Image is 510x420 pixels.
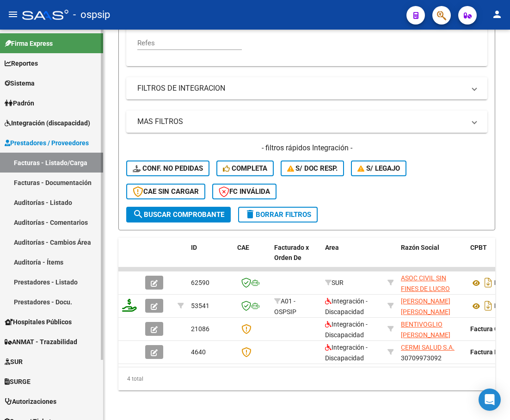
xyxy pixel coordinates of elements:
span: [PERSON_NAME] [PERSON_NAME] [401,297,450,315]
button: CAE SIN CARGAR [126,184,205,199]
button: S/ legajo [351,161,406,176]
datatable-header-cell: Facturado x Orden De [270,238,321,278]
span: - ospsip [73,5,110,25]
span: CAE [237,244,249,251]
div: Open Intercom Messenger [479,389,501,411]
span: Autorizaciones [5,396,56,407]
span: Hospitales Públicos [5,317,72,327]
div: 30714292648 [401,273,463,292]
span: Padrón [5,98,34,108]
span: BENTIVOGLIO [PERSON_NAME] [401,321,450,339]
mat-expansion-panel-header: MAS FILTROS [126,111,487,133]
button: FC Inválida [212,184,277,199]
span: Facturado x Orden De [274,244,309,262]
mat-icon: person [492,9,503,20]
span: Buscar Comprobante [133,210,224,219]
span: Reportes [5,58,38,68]
i: Descargar documento [482,298,494,313]
span: S/ Doc Resp. [287,164,338,173]
button: Conf. no pedidas [126,161,209,176]
mat-icon: search [133,209,144,220]
i: Descargar documento [482,275,494,290]
span: Firma Express [5,38,53,49]
button: Borrar Filtros [238,207,318,222]
span: CPBT [470,244,487,251]
span: SUR [5,357,23,367]
div: 27064126593 [401,319,463,339]
button: Buscar Comprobante [126,207,231,222]
div: 4 total [118,367,495,390]
span: A01 - OSPSIP [274,297,296,315]
span: S/ legajo [357,164,400,173]
span: Prestadores / Proveedores [5,138,89,148]
span: ASOC CIVIL SIN FINES DE LUCRO VIVE LIBRE [401,274,450,303]
span: Area [325,244,339,251]
div: 30709973092 [401,342,463,362]
mat-icon: delete [245,209,256,220]
datatable-header-cell: Area [321,238,384,278]
span: CERMI SALUD S.A. [401,344,455,351]
mat-panel-title: FILTROS DE INTEGRACION [137,83,465,93]
mat-expansion-panel-header: FILTROS DE INTEGRACION [126,77,487,99]
span: 4640 [191,348,206,356]
span: Conf. no pedidas [133,164,203,173]
datatable-header-cell: Razón Social [397,238,467,278]
h4: - filtros rápidos Integración - [126,143,487,153]
span: Completa [223,164,267,173]
span: Integración - Discapacidad [325,297,368,315]
span: 62590 [191,279,209,286]
span: SUR [325,279,344,286]
span: ANMAT - Trazabilidad [5,337,77,347]
span: Integración (discapacidad) [5,118,90,128]
mat-icon: menu [7,9,18,20]
span: 21086 [191,325,209,333]
span: Sistema [5,78,35,88]
div: 20298015413 [401,296,463,315]
button: Completa [216,161,274,176]
span: SURGE [5,377,31,387]
span: Integración - Discapacidad [325,321,368,339]
span: CAE SIN CARGAR [133,187,199,196]
span: Integración - Discapacidad [325,344,368,362]
span: Razón Social [401,244,439,251]
button: S/ Doc Resp. [281,161,344,176]
mat-panel-title: MAS FILTROS [137,117,465,127]
datatable-header-cell: ID [187,238,233,278]
span: ID [191,244,197,251]
span: Borrar Filtros [245,210,311,219]
span: 53541 [191,302,209,309]
datatable-header-cell: CAE [233,238,270,278]
span: FC Inválida [219,187,270,196]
